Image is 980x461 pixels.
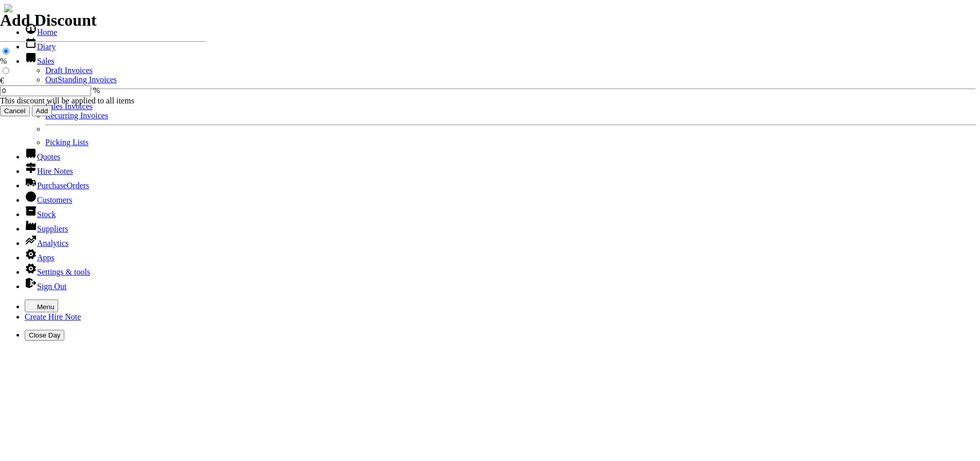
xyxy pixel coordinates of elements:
li: Suppliers [25,219,976,234]
a: Suppliers [25,224,68,233]
button: Close Day [25,330,64,341]
input: Add [32,105,52,116]
li: Stock [25,205,976,219]
a: Sign Out [25,282,66,291]
a: Stock [25,210,56,219]
a: Settings & tools [25,268,90,276]
button: Menu [25,299,58,312]
a: Apps [25,253,55,262]
span: % [93,86,100,95]
ul: Sales [25,66,976,147]
input: % [3,48,9,55]
a: Hire Notes [25,167,73,175]
a: Create Hire Note [25,312,81,321]
li: Hire Notes [25,162,976,176]
input: € [3,67,9,74]
a: PurchaseOrders [25,181,89,190]
a: Quotes [25,152,60,161]
a: Picking Lists [45,138,88,147]
a: Analytics [25,239,68,247]
li: Sales [25,51,976,147]
a: Customers [25,196,72,204]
